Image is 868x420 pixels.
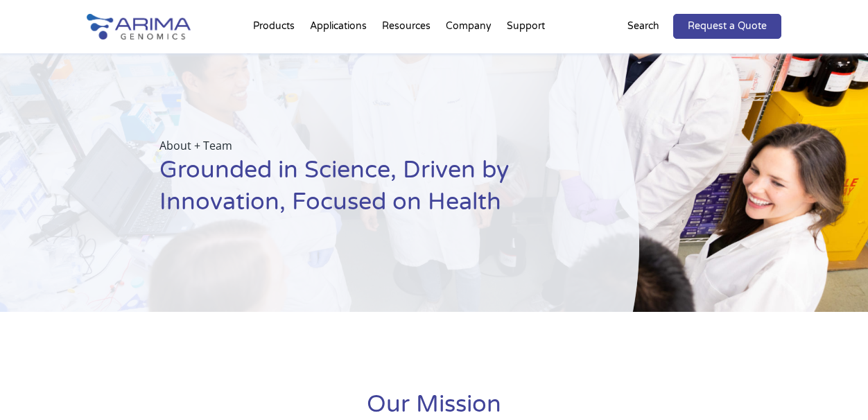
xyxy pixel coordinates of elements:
[87,14,191,40] img: Arima-Genomics-logo
[159,137,569,155] p: About + Team
[159,155,569,229] h1: Grounded in Science, Driven by Innovation, Focused on Health
[673,14,781,39] a: Request a Quote
[627,17,659,35] p: Search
